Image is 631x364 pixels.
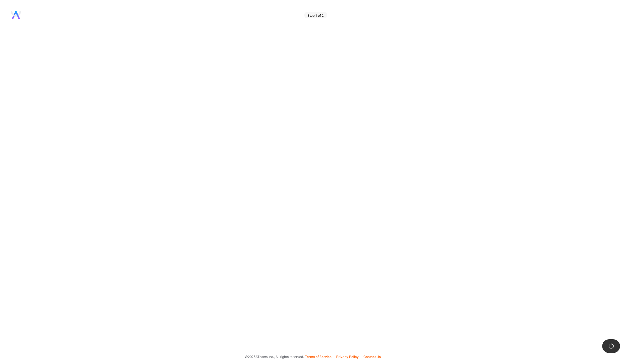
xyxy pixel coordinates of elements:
img: loading [607,342,615,350]
button: Terms of Service [305,355,334,359]
div: Step 1 of 2 [304,12,327,18]
button: Contact Us [363,355,381,359]
button: Privacy Policy [336,355,361,359]
span: © 2025 ATeams Inc., All rights reserved. [245,354,304,360]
